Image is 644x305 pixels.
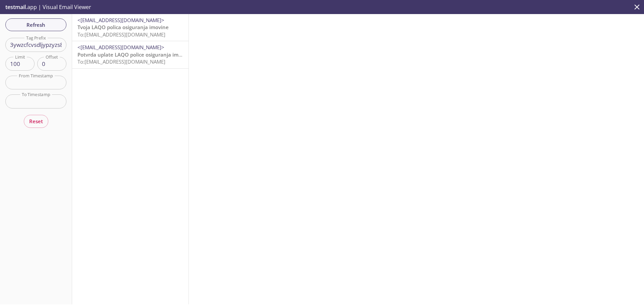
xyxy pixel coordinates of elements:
[24,115,48,128] button: Reset
[5,3,26,11] span: testmail
[72,41,189,68] div: <[EMAIL_ADDRESS][DOMAIN_NAME]>Potvrda uplate LAQO police osiguranja imovineTo:[EMAIL_ADDRESS][DOM...
[77,44,164,51] span: <[EMAIL_ADDRESS][DOMAIN_NAME]>
[77,31,165,38] span: To: [EMAIL_ADDRESS][DOMAIN_NAME]
[72,14,189,41] div: <[EMAIL_ADDRESS][DOMAIN_NAME]>Tvoja LAQO polica osiguranja imovineTo:[EMAIL_ADDRESS][DOMAIN_NAME]
[77,24,169,30] span: Tvoja LAQO polica osiguranja imovine
[77,58,165,65] span: To: [EMAIL_ADDRESS][DOMAIN_NAME]
[5,18,66,31] button: Refresh
[77,51,192,58] span: Potvrda uplate LAQO police osiguranja imovine
[11,20,61,29] span: Refresh
[29,117,43,126] span: Reset
[72,14,189,69] nav: emails
[77,17,164,23] span: <[EMAIL_ADDRESS][DOMAIN_NAME]>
